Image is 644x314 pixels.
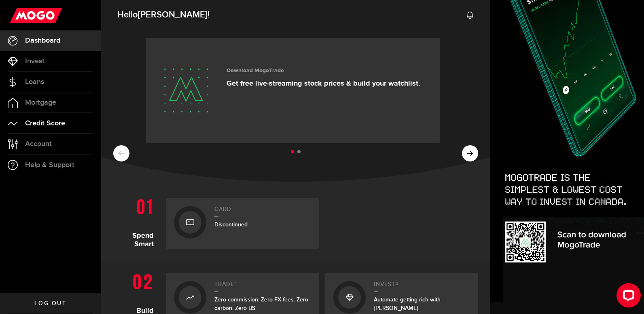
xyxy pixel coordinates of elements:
[25,78,44,86] span: Loans
[374,296,441,312] span: Automate getting rich with [PERSON_NAME]
[227,79,420,88] p: Get free live-streaming stock prices & build your watchlist.
[25,161,74,169] span: Help & Support
[166,198,319,249] a: CardDiscontinued
[34,301,66,306] span: Log out
[25,37,60,44] span: Dashboard
[396,281,399,286] sup: 2
[214,206,311,217] h2: Card
[610,280,644,314] iframe: LiveChat chat widget
[25,120,65,127] span: Credit Score
[117,6,210,24] span: Hello !
[227,67,420,74] h3: Download MogoTrade
[113,194,160,249] h1: Spend Smart
[374,281,470,292] h2: Invest
[214,281,311,292] h2: Trade
[138,9,208,20] span: [PERSON_NAME]
[25,99,56,106] span: Mortgage
[214,296,308,312] span: Zero commission. Zero FX fees. Zero carbon. Zero BS.
[214,221,248,228] span: Discontinued
[235,281,237,286] sup: 1
[25,58,44,65] span: Invest
[25,140,52,148] span: Account
[146,38,440,143] a: Download MogoTrade Get free live-streaming stock prices & build your watchlist.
